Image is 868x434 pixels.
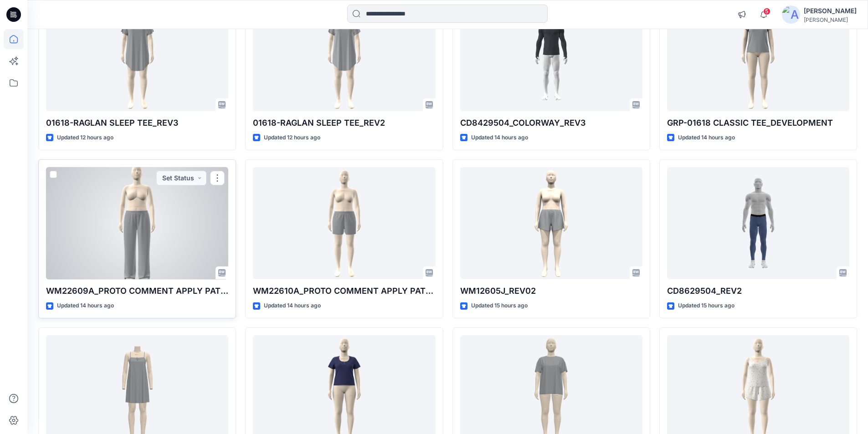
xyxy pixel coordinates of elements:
p: 01618-RAGLAN SLEEP TEE_REV2 [253,117,435,129]
span: 5 [763,8,770,15]
img: avatar [782,5,800,24]
p: Updated 14 hours ago [57,301,114,311]
p: Updated 15 hours ago [471,301,528,311]
div: [PERSON_NAME] [804,5,857,16]
p: WM12605J_REV02 [460,285,642,297]
p: Updated 14 hours ago [471,133,528,143]
p: Updated 12 hours ago [264,133,320,143]
p: WM22610A_PROTO COMMENT APPLY PATTERN_REV1 [253,285,435,297]
div: [PERSON_NAME] [804,16,857,23]
a: WM22609A_PROTO COMMENT APPLY PATTERN_REV1 [46,167,228,280]
p: 01618-RAGLAN SLEEP TEE_REV3 [46,117,228,129]
a: CD8629504_REV2 [667,167,849,280]
a: WM22610A_PROTO COMMENT APPLY PATTERN_REV1 [253,167,435,280]
p: CD8629504_REV2 [667,285,849,297]
p: GRP-01618 CLASSIC TEE_DEVELOPMENT [667,117,849,129]
p: Updated 15 hours ago [678,301,734,311]
p: WM22609A_PROTO COMMENT APPLY PATTERN_REV1 [46,285,228,297]
a: WM12605J_REV02 [460,167,642,280]
p: Updated 14 hours ago [264,301,321,311]
p: CD8429504_COLORWAY_REV3 [460,117,642,129]
p: Updated 14 hours ago [678,133,735,143]
p: Updated 12 hours ago [57,133,113,143]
